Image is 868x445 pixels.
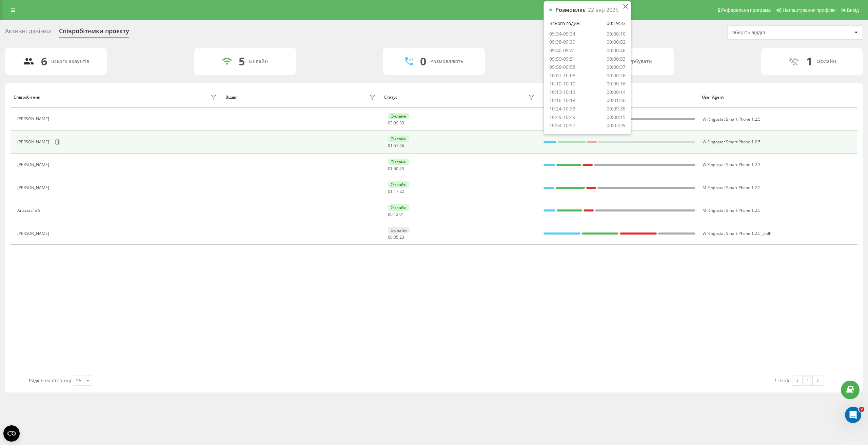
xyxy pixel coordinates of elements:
span: 12 [394,211,398,217]
div: 00:00:15 [607,114,626,121]
span: W Ringostat Smart Phone 1.2.5 [703,230,761,236]
div: Розмовляють [430,59,463,64]
div: 10:16-10:18 [549,97,575,104]
span: W Ringostat Smart Phone 1.2.5 [703,116,761,122]
span: Вихід [847,7,859,13]
div: 09:34-09:34 [549,31,575,37]
span: M Ringostat Smart Phone 1.2.5 [703,207,761,213]
div: Онлайн [388,204,409,211]
div: Співробітники проєкту [59,27,129,38]
div: [PERSON_NAME] [17,117,51,121]
div: 5 [239,55,245,68]
div: 00:19:33 [607,20,626,27]
div: Відділ [225,95,237,100]
span: Налаштування профілю [783,7,835,13]
div: Онлайн [388,113,409,119]
span: 35 [394,234,398,240]
div: 1 - 6 з 6 [774,377,789,384]
span: 03 [388,120,393,126]
span: W Ringostat Smart Phone 1.2.3 [703,162,761,167]
div: 00:03:39 [607,122,626,129]
span: M Ringostat Smart Phone 1.2.5 [703,185,761,190]
span: Реферальна програма [721,7,771,13]
div: 00:00:46 [607,47,626,54]
div: 00:00:52 [607,39,626,45]
span: 17 [394,188,398,194]
div: Anastasiia S [17,208,42,213]
div: [PERSON_NAME] [17,185,51,190]
span: 00 [388,234,393,240]
div: Співробітник [14,95,40,100]
div: Онлайн [388,136,409,142]
div: : : [388,189,404,194]
div: Не турбувати [619,59,652,64]
div: 09:38-09:39 [549,39,575,45]
span: 01 [399,211,404,217]
div: Всього акаунтів [51,59,89,64]
span: 00 [388,211,393,217]
div: 10:07-10:08 [549,73,575,79]
div: 25 [76,377,81,384]
div: 10:54-10:57 [549,122,575,129]
div: 00:00:37 [607,64,626,70]
div: Статус [384,95,397,100]
span: 50 [394,166,398,171]
div: : : [388,212,404,217]
div: : : [388,235,404,240]
div: Розмовляє [555,7,585,13]
div: [PERSON_NAME] [17,231,51,236]
div: 0 [420,55,426,68]
span: JsSIP [763,230,771,236]
div: Онлайн [249,59,268,64]
a: 1 [803,376,813,385]
div: 10:13-10:13 [549,89,575,96]
div: 10:24-10:33 [549,106,575,112]
div: Всього годин [549,20,580,27]
div: Офлайн [388,227,410,234]
div: 00:01:50 [607,97,626,104]
div: 1 [806,55,812,68]
div: В статусі [543,95,696,100]
div: : : [388,121,404,125]
span: 01 [388,143,393,148]
div: Активні дзвінки [5,27,51,38]
div: 09:40-09:41 [549,47,575,54]
div: 00:00:26 [607,73,626,79]
span: 01 [388,188,393,194]
span: 09 [394,120,398,126]
div: : : [388,143,404,148]
div: User Agent [702,95,854,100]
button: Open CMP widget [3,425,20,442]
span: Рядків на сторінці [29,377,71,384]
div: 00:00:53 [607,56,626,62]
div: 10:10-10:10 [549,81,575,87]
span: 2 [859,407,864,412]
div: 22 вер 2025 [588,7,618,13]
span: W Ringostat Smart Phone 1.2.5 [703,139,761,145]
div: 6 [41,55,47,68]
div: [PERSON_NAME] [17,162,51,167]
div: Онлайн [388,181,409,188]
div: 10:49-10:49 [549,114,575,121]
span: 46 [399,143,404,148]
div: 00:09:35 [607,106,626,112]
div: 00:00:10 [607,31,626,37]
span: 57 [394,143,398,148]
span: 23 [399,234,404,240]
span: 01 [388,166,393,171]
div: Онлайн [388,159,409,165]
div: 00:00:14 [607,89,626,96]
iframe: Intercom live chat [845,407,861,423]
div: 09:50-09:51 [549,56,575,62]
div: Оберіть відділ [731,30,812,36]
div: Офлайн [816,59,836,64]
span: 43 [399,166,404,171]
span: 33 [399,120,404,126]
div: [PERSON_NAME] [17,140,51,144]
div: 09:58-09:58 [549,64,575,70]
div: : : [388,166,404,171]
span: 22 [399,188,404,194]
div: 00:00:16 [607,81,626,87]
